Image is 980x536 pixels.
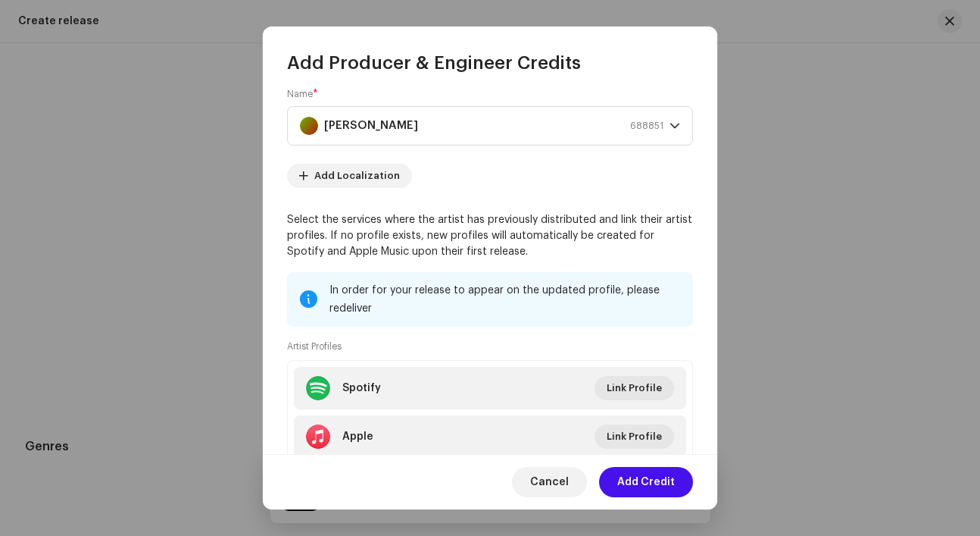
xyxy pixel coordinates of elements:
[287,51,581,75] span: Add Producer & Engineer Credits
[287,88,318,100] label: Name
[287,164,412,188] button: Add Localization
[530,467,569,497] span: Cancel
[324,107,418,145] strong: [PERSON_NAME]
[300,107,669,145] span: Kodi Hutchinson
[287,212,693,260] p: Select the services where the artist has previously distributed and link their artist profiles. I...
[512,467,587,497] button: Cancel
[595,376,674,400] button: Link Profile
[630,107,663,145] span: 688851
[669,107,680,145] div: dropdown trigger
[595,425,674,449] button: Link Profile
[329,281,681,318] div: In order for your release to appear on the updated profile, please redeliver
[617,467,675,497] span: Add Credit
[314,161,400,191] span: Add Localization
[607,422,662,452] span: Link Profile
[342,382,381,394] div: Spotify
[287,339,342,354] small: Artist Profiles
[342,431,373,443] div: Apple
[607,373,662,403] span: Link Profile
[599,467,693,497] button: Add Credit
